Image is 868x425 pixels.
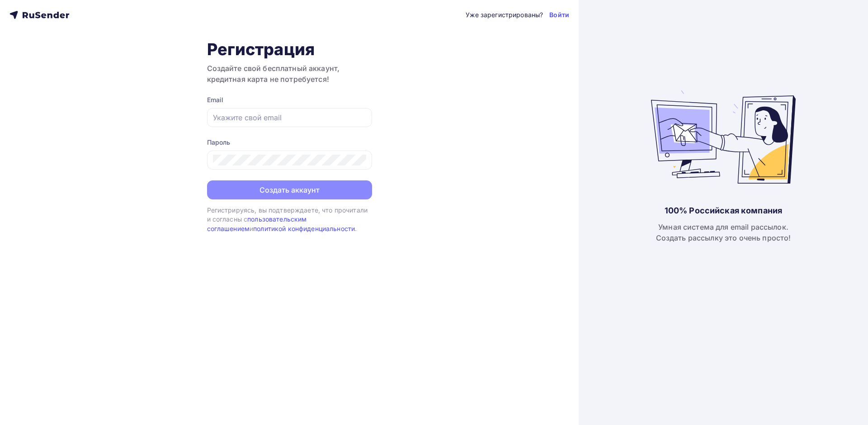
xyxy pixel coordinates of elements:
[665,205,782,216] div: 100% Российская компания
[207,39,372,59] h1: Регистрация
[253,225,355,232] a: политикой конфиденциальности
[656,222,791,243] div: Умная система для email рассылок. Создать рассылку это очень просто!
[466,10,543,19] div: Уже зарегистрированы?
[207,138,372,147] div: Пароль
[207,95,372,104] div: Email
[207,215,307,232] a: пользовательским соглашением
[207,206,372,233] div: Регистрируясь, вы подтверждаете, что прочитали и согласны с и .
[207,63,372,85] h3: Создайте свой бесплатный аккаунт, кредитная карта не потребуется!
[213,112,366,123] input: Укажите свой email
[207,180,372,199] button: Создать аккаунт
[549,10,569,19] a: Войти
